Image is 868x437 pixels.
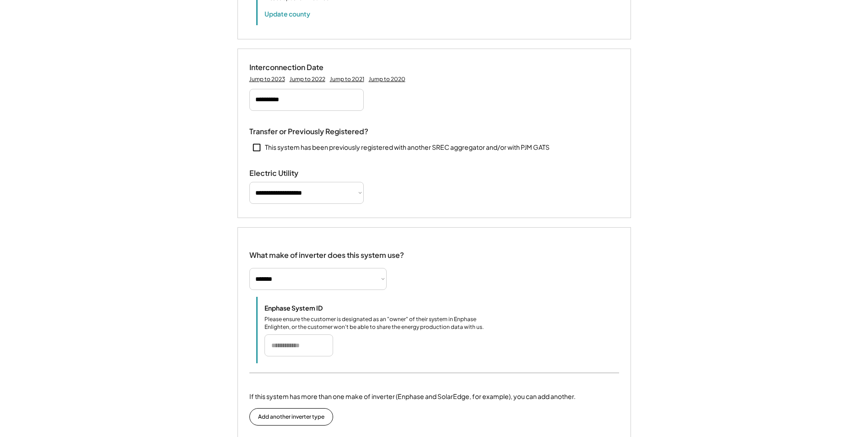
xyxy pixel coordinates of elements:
[290,76,325,83] div: Jump to 2022
[249,408,333,426] button: Add another inverter type
[369,76,405,83] div: Jump to 2020
[265,143,550,152] div: This system has been previously registered with another SREC aggregator and/or with PJM GATS
[264,316,493,331] div: Please ensure the customer is designated as an "owner" of their system in Enphase Enlighten, or t...
[249,127,368,137] div: Transfer or Previously Registered?
[249,76,285,83] div: Jump to 2023
[249,241,404,262] div: What make of inverter does this system use?
[249,392,576,401] div: If this system has more than one make of inverter (Enphase and SolarEdge, for example), you can a...
[249,63,341,72] div: Interconnection Date
[264,304,356,312] div: Enphase System ID
[264,9,310,18] button: Update county
[249,169,341,178] div: Electric Utility
[330,76,364,83] div: Jump to 2021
